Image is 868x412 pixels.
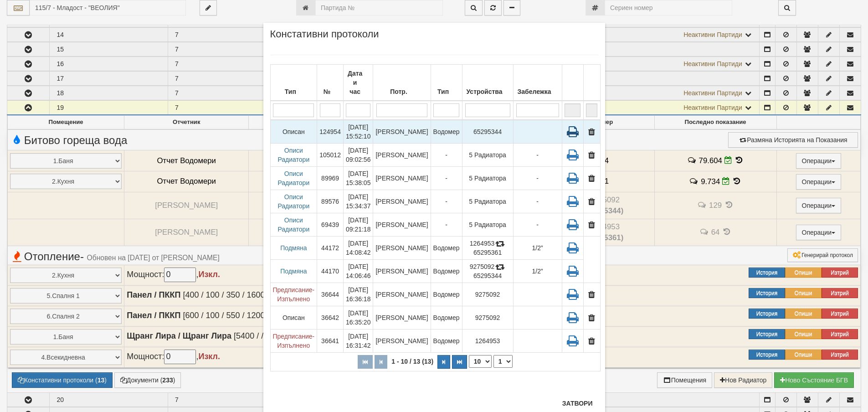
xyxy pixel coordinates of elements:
[358,355,373,369] button: Първа страница
[319,85,341,98] div: №
[343,190,373,213] td: [DATE] 15:34:37
[462,330,513,353] td: 1264953
[583,65,600,101] th: : No sort applied, activate to apply an ascending sort
[462,306,513,330] td: 9275092
[343,144,373,167] td: [DATE] 09:02:56
[343,330,373,353] td: [DATE] 16:31:42
[373,283,431,306] td: [PERSON_NAME]
[513,65,562,101] th: Забележка: No sort applied, activate to apply an ascending sort
[270,330,317,353] td: Предписание
[317,260,344,283] td: 44170
[317,65,344,101] th: №: No sort applied, activate to apply an ascending sort
[462,260,513,283] td: 9275092 65295344
[431,330,462,353] td: Водомер
[373,120,431,144] td: [PERSON_NAME]
[462,283,513,306] td: 9275092
[462,65,513,101] th: Устройства: No sort applied, activate to apply an ascending sort
[462,213,513,237] td: 5 Радиатора
[343,120,373,144] td: [DATE] 15:52:10
[343,260,373,283] td: [DATE] 14:06:46
[562,65,583,101] th: : No sort applied, sorting is disabled
[317,120,344,144] td: 124954
[431,190,462,213] td: -
[452,355,467,369] button: Последна страница
[465,85,511,98] div: Устройства
[343,65,373,101] th: Дата и час: Descending sort applied, activate to apply an ascending sort
[270,213,317,237] td: Описи Радиатори
[343,283,373,306] td: [DATE] 16:36:18
[317,190,344,213] td: 89576
[431,237,462,260] td: Водомер
[513,190,562,213] td: -
[373,65,431,101] th: Потр.: No sort applied, activate to apply an ascending sort
[273,85,315,98] div: Тип
[270,237,317,260] td: Подмяна
[431,144,462,167] td: -
[270,144,317,167] td: Описи Радиатори
[462,167,513,190] td: 5 Радиатора
[270,306,317,330] td: Описан
[373,237,431,260] td: [PERSON_NAME]
[431,283,462,306] td: Водомер
[513,167,562,190] td: -
[317,213,344,237] td: 69439
[343,306,373,330] td: [DATE] 16:35:20
[557,396,598,411] button: Затвори
[431,306,462,330] td: Водомер
[317,283,344,306] td: 36644
[373,190,431,213] td: [PERSON_NAME]
[469,355,492,368] select: Брой редове на страница
[375,85,428,98] div: Потр.
[513,237,562,260] td: 1/2”
[270,120,317,144] td: Описан
[462,120,513,144] td: 65295344
[317,144,344,167] td: 105012
[373,330,431,353] td: [PERSON_NAME]
[343,237,373,260] td: [DATE] 14:08:42
[346,67,371,98] div: Дата и час
[375,355,387,369] button: Предишна страница
[373,213,431,237] td: [PERSON_NAME]
[516,85,560,98] div: Забележка
[270,190,317,213] td: Описи Радиатори
[462,237,513,260] td: 1264953 65295361
[270,260,317,283] td: Подмяна
[462,144,513,167] td: 5 Радиатора
[270,65,317,101] th: Тип: No sort applied, activate to apply an ascending sort
[462,190,513,213] td: 5 Радиатора
[270,30,379,46] span: Констативни протоколи
[317,237,344,260] td: 44172
[317,306,344,330] td: 36642
[431,167,462,190] td: -
[513,260,562,283] td: 1/2”
[431,260,462,283] td: Водомер
[431,120,462,144] td: Водомер
[317,330,344,353] td: 36641
[343,213,373,237] td: [DATE] 09:21:18
[493,355,513,368] select: Страница номер
[431,65,462,101] th: Тип: No sort applied, activate to apply an ascending sort
[437,355,450,369] button: Следваща страница
[270,167,317,190] td: Описи Радиатори
[433,85,460,98] div: Тип
[317,167,344,190] td: 89969
[373,144,431,167] td: [PERSON_NAME]
[270,283,317,306] td: Предписание
[343,167,373,190] td: [DATE] 15:38:05
[431,213,462,237] td: -
[373,306,431,330] td: [PERSON_NAME]
[373,167,431,190] td: [PERSON_NAME]
[373,260,431,283] td: [PERSON_NAME]
[513,213,562,237] td: -
[513,144,562,167] td: -
[389,358,436,365] span: 1 - 10 / 13 (13)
